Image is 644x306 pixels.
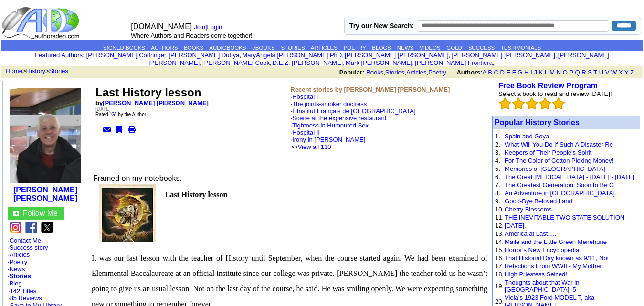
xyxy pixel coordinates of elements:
font: 7. [495,181,500,189]
font: i [414,61,415,66]
a: K [539,69,543,76]
a: The Greatest Generation: Soon to Be G [505,181,614,189]
img: gc.jpg [13,211,19,216]
font: i [344,53,345,58]
font: : [35,52,84,59]
a: Books [366,69,383,76]
img: ig.png [10,222,21,233]
a: L'Institut Français de [GEOGRAPHIC_DATA] [292,107,415,115]
a: C [494,69,498,76]
a: [PERSON_NAME] Dubya [169,52,239,59]
font: 17. [495,263,504,270]
a: Keepers of Their People's Spirit [505,149,591,156]
font: i [201,61,202,66]
a: Mark [PERSON_NAME] [346,59,412,66]
img: bigemptystars.png [526,97,538,110]
b: Recent stories by [PERSON_NAME] [PERSON_NAME] [291,86,450,93]
a: 142 Titles [10,287,37,295]
a: America at Last..... [505,230,556,237]
a: ARTICLES [311,45,338,51]
a: STORIES [281,45,305,51]
a: News [10,265,25,273]
a: Q [575,69,580,76]
font: 19. [495,283,504,290]
a: Thoughts about that War in [GEOGRAPHIC_DATA]: 5 [505,279,579,293]
b: Popular: [339,69,365,76]
a: D.E.Z. [PERSON_NAME] [273,59,343,66]
a: Blog [10,280,22,287]
a: T [593,69,597,76]
a: Articles [10,251,30,258]
img: bigemptystars.png [512,97,525,110]
font: 11. [495,214,504,221]
font: , , , [339,69,643,76]
font: 1. [495,133,500,140]
a: Cherry Blossoms [505,206,552,213]
a: History [26,67,45,74]
a: B [488,69,492,76]
a: [PERSON_NAME] [PERSON_NAME] [451,52,555,59]
font: | [194,23,225,31]
a: R [581,69,586,76]
a: Featured Authors [35,52,83,59]
img: 74344.jpg [10,88,81,183]
font: · [291,122,369,150]
a: That Historial Day known as 9/11, Not [505,254,609,262]
a: S [588,69,592,76]
a: GOLD [446,45,462,51]
font: i [272,61,273,66]
a: Poetry [428,69,446,76]
a: [PERSON_NAME] Cottringer [86,52,166,59]
a: Tightness in Humoured Sex [292,122,369,129]
a: THE INEVITABLE TWO STATE SOLUTION [505,214,624,221]
font: 13. [495,230,504,237]
a: J [534,69,537,76]
font: 15. [495,246,504,253]
font: i [557,53,558,58]
font: [DATE] [95,106,110,112]
font: > > [2,67,68,74]
a: Hospital II [292,129,320,136]
font: Where Authors and Readers come together! [131,32,252,39]
a: Maile and the Little Green Menehune [505,238,607,245]
a: MaryAngela [PERSON_NAME] PhD [242,52,342,59]
a: Stories [10,273,31,280]
font: · [291,100,416,150]
a: Success story [10,244,48,251]
font: i [168,53,169,58]
a: N [557,69,561,76]
b: by [95,99,209,106]
a: Login [207,23,222,31]
a: BOOKS [184,45,203,51]
font: 16. [495,254,504,262]
font: 9. [495,198,500,205]
img: bigemptystars.png [539,97,551,110]
a: Follow Me [23,209,58,217]
b: Authors: [456,69,482,76]
font: i [345,61,346,66]
a: AUTHORS [151,45,178,51]
font: 8. [495,190,500,197]
font: i [241,53,242,58]
a: SIGNED BOOKS [103,45,145,51]
font: i [450,53,451,58]
a: P [569,69,573,76]
img: fb.png [25,222,37,233]
font: 20. [495,298,504,305]
a: The joints-smoker doctress [292,100,367,107]
label: Try our New Search: [349,22,414,30]
font: · >> [291,136,366,150]
font: Framed on my notebooks. [93,174,182,182]
a: O [563,69,568,76]
a: Memories of [GEOGRAPHIC_DATA] [505,165,605,172]
a: Articles [406,69,427,76]
a: Popular History Stories [495,118,580,127]
a: TESTIMONIALS [501,45,541,51]
img: logo_ad.gif [1,6,82,40]
a: [PERSON_NAME] Cook [202,59,270,66]
a: [DATE]. [505,222,526,229]
font: i [495,61,496,66]
a: [PERSON_NAME] [PERSON_NAME] [345,52,448,59]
